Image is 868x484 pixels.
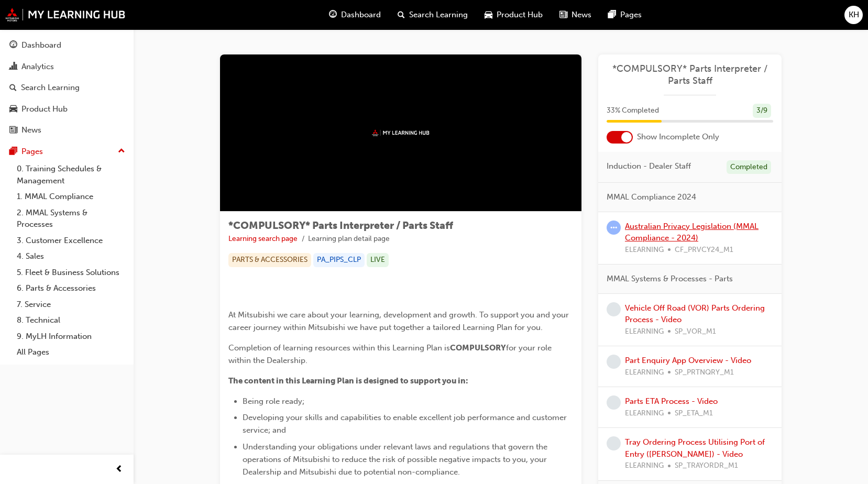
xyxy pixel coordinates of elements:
[607,395,621,410] span: learningRecordVerb_NONE-icon
[13,312,129,328] a: 8. Technical
[849,9,859,21] span: KH
[21,103,68,115] div: Product Hub
[4,100,129,119] a: Product Hub
[228,343,450,353] span: Completion of learning resources within this Learning Plan is
[4,142,129,161] button: Pages
[118,145,125,158] span: up-icon
[607,105,659,117] span: 33 % Completed
[485,8,492,21] span: car-icon
[625,397,718,406] a: Parts ETA Process - Video
[409,9,468,21] span: Search Learning
[9,147,17,157] span: pages-icon
[844,6,863,24] button: KH
[559,8,567,21] span: news-icon
[9,62,17,72] span: chart-icon
[13,328,129,345] a: 9. MyLH Information
[476,4,551,26] a: car-iconProduct Hub
[367,253,389,267] div: LIVE
[4,57,129,76] a: Analytics
[228,234,298,243] a: Learning search page
[228,343,554,365] span: for your role within the Dealership.
[607,160,691,172] span: Induction - Dealer Staff
[675,367,734,379] span: SP_PRTNQRY_M1
[450,343,506,353] span: COMPULSORY
[243,397,304,406] span: Being role ready;
[675,326,716,338] span: SP_VOR_M1
[321,4,389,26] a: guage-iconDashboard
[341,9,381,21] span: Dashboard
[9,126,17,135] span: news-icon
[21,124,41,136] div: News
[243,413,569,435] span: Developing your skills and capabilities to enable excellent job performance and customer service;...
[4,36,129,55] a: Dashboard
[620,9,642,21] span: Pages
[13,280,129,296] a: 6. Parts & Accessories
[625,244,664,256] span: ELEARNING
[4,78,129,97] a: Search Learning
[9,83,17,93] span: search-icon
[753,104,771,118] div: 3 / 9
[675,460,738,472] span: SP_TRAYORDR_M1
[625,408,664,420] span: ELEARNING
[13,265,129,281] a: 5. Fleet & Business Solutions
[727,160,771,174] div: Completed
[228,219,453,232] span: *COMPULSORY* Parts Interpreter / Parts Staff
[625,460,664,472] span: ELEARNING
[625,326,664,338] span: ELEARNING
[607,191,696,203] span: MMAL Compliance 2024
[625,437,765,459] a: Tray Ordering Process Utilising Port of Entry ([PERSON_NAME]) - Video
[9,41,17,50] span: guage-icon
[551,4,600,26] a: news-iconNews
[637,131,719,143] span: Show Incomplete Only
[675,244,733,256] span: CF_PRVCY24_M1
[228,310,571,332] span: At Mitsubishi we care about your learning, development and growth. To support you and your career...
[4,120,129,140] a: News
[228,376,468,386] span: The content in this Learning Plan is designed to support you in:
[600,4,650,26] a: pages-iconPages
[389,4,476,26] a: search-iconSearch Learning
[243,442,550,477] span: Understanding your obligations under relevant laws and regulations that govern the operations of ...
[13,161,129,189] a: 0. Training Schedules & Management
[4,34,129,142] button: DashboardAnalyticsSearch LearningProduct HubNews
[13,344,129,360] a: All Pages
[675,408,713,420] span: SP_ETA_M1
[9,105,17,114] span: car-icon
[13,296,129,313] a: 7. Service
[625,303,765,325] a: Vehicle Off Road (VOR) Parts Ordering Process - Video
[21,82,80,94] div: Search Learning
[13,248,129,265] a: 4. Sales
[572,9,591,21] span: News
[21,39,61,51] div: Dashboard
[21,146,43,158] div: Pages
[398,8,405,21] span: search-icon
[228,253,311,267] div: PARTS & ACCESSORIES
[372,129,430,136] img: mmal
[607,355,621,369] span: learningRecordVerb_NONE-icon
[625,222,759,243] a: Australian Privacy Legislation (MMAL Compliance - 2024)
[497,9,543,21] span: Product Hub
[13,205,129,233] a: 2. MMAL Systems & Processes
[21,61,54,73] div: Analytics
[607,63,773,86] a: *COMPULSORY* Parts Interpreter / Parts Staff
[625,356,751,365] a: Part Enquiry App Overview - Video
[5,8,126,21] img: mmal
[607,221,621,235] span: learningRecordVerb_ATTEMPT-icon
[13,233,129,249] a: 3. Customer Excellence
[308,233,390,245] li: Learning plan detail page
[608,8,616,21] span: pages-icon
[607,273,733,285] span: MMAL Systems & Processes - Parts
[329,8,337,21] span: guage-icon
[607,302,621,316] span: learningRecordVerb_NONE-icon
[607,436,621,450] span: learningRecordVerb_NONE-icon
[625,367,664,379] span: ELEARNING
[115,463,123,476] span: prev-icon
[313,253,365,267] div: PA_PIPS_CLP
[13,189,129,205] a: 1. MMAL Compliance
